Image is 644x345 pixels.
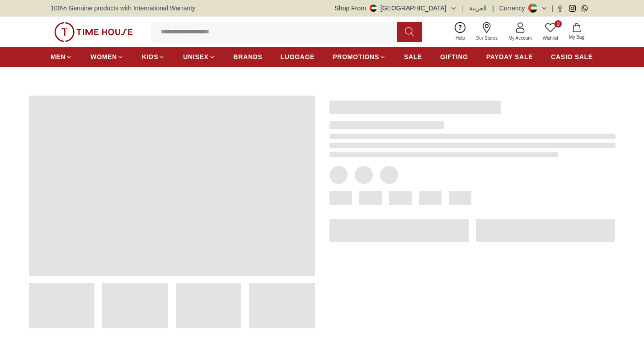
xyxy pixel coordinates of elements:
span: 100% Genuine products with International Warranty [51,4,195,13]
span: Our Stores [472,35,501,41]
span: UNISEX [183,52,208,61]
span: SALE [404,52,422,61]
a: BRANDS [234,49,263,65]
span: 0 [555,20,562,28]
span: BRANDS [234,52,263,61]
span: CASIO SALE [551,52,593,61]
span: | [462,4,464,13]
span: Help [452,35,469,41]
a: Our Stores [470,20,503,43]
span: Wishlist [539,35,562,41]
a: CASIO SALE [551,49,593,65]
span: WOMEN [90,52,117,61]
a: LUGGAGE [281,49,315,65]
span: My Account [505,35,536,41]
a: Instagram [569,5,576,12]
a: Facebook [557,5,564,12]
button: Shop From[GEOGRAPHIC_DATA] [335,4,457,13]
span: MEN [51,52,66,61]
button: My Bag [564,21,590,42]
a: Whatsapp [581,5,588,12]
a: SALE [404,49,422,65]
span: KIDS [142,52,158,61]
span: My Bag [565,34,588,41]
button: العربية [469,4,487,13]
a: PAYDAY SALE [486,49,533,65]
span: LUGGAGE [281,52,315,61]
a: GIFTING [440,49,468,65]
span: PROMOTIONS [333,52,379,61]
a: 0Wishlist [537,20,564,43]
img: ... [54,22,133,42]
span: | [551,4,553,13]
a: UNISEX [183,49,215,65]
img: United Arab Emirates [370,5,377,12]
span: GIFTING [440,52,468,61]
a: PROMOTIONS [333,49,386,65]
a: Help [450,20,470,43]
a: MEN [51,49,72,65]
span: | [492,4,494,13]
a: KIDS [142,49,165,65]
span: PAYDAY SALE [486,52,533,61]
div: Currency [499,4,529,13]
a: WOMEN [90,49,124,65]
